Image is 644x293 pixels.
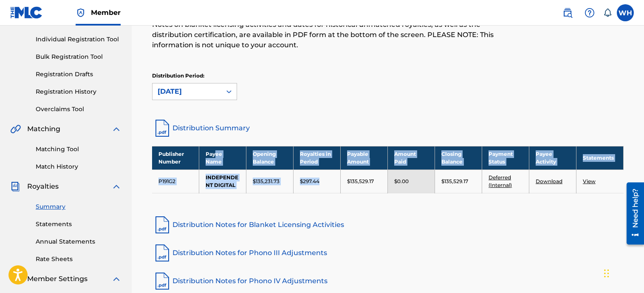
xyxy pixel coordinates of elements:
[152,146,199,169] th: Publisher Number
[585,8,595,18] img: help
[111,124,121,134] img: expand
[36,87,121,96] a: Registration History
[347,178,374,185] p: $135,529.17
[27,181,59,192] span: Royalties
[36,220,121,229] a: Statements
[253,178,280,185] p: $135,231.73
[158,86,216,97] div: [DATE]
[36,255,121,264] a: Rate Sheets
[152,169,199,193] td: P191G2
[152,118,172,138] img: distribution-summary-pdf
[482,146,529,169] th: Payment Status
[559,4,576,21] a: Public Search
[152,271,172,291] img: pdf
[10,181,20,192] img: Royalties
[536,178,562,184] a: Download
[111,274,121,284] img: expand
[36,145,121,154] a: Matching Tool
[602,252,644,293] iframe: Chat Widget
[36,35,121,44] a: Individual Registration Tool
[583,178,596,184] a: View
[27,274,88,284] span: Member Settings
[10,124,21,134] img: Matching
[152,20,515,50] p: Notes on blanket licensing activities and dates for historical unmatched royalties, as well as th...
[620,179,644,248] iframe: Resource Center
[152,271,624,291] a: Distribution Notes for Phono IV Adjustments
[152,215,172,235] img: pdf
[246,146,294,169] th: Opening Balance
[603,9,612,17] div: Notifications
[111,181,121,192] img: expand
[388,146,435,169] th: Amount Paid
[199,169,246,193] td: INDEPENDENT DIGITAL
[152,72,237,80] p: Distribution Period:
[27,124,60,134] span: Matching
[152,215,624,235] a: Distribution Notes for Blanket Licensing Activities
[36,52,121,61] a: Bulk Registration Tool
[576,146,623,169] th: Statements
[36,162,121,171] a: Match History
[152,243,172,263] img: pdf
[435,146,482,169] th: Closing Balance
[152,243,624,263] a: Distribution Notes for Phono III Adjustments
[581,4,598,21] div: Help
[199,146,246,169] th: Payee Name
[76,8,86,18] img: Top Rightsholder
[294,146,341,169] th: Royalties in Period
[562,8,573,18] img: search
[394,178,409,185] p: $0.00
[152,118,624,138] a: Distribution Summary
[604,261,609,286] div: Przeciągnij
[10,6,43,19] img: MLC Logo
[36,70,121,79] a: Registration Drafts
[341,146,388,169] th: Payable Amount
[36,202,121,211] a: Summary
[36,105,121,114] a: Overclaims Tool
[529,146,576,169] th: Payee Activity
[489,174,512,188] a: Deferred (Internal)
[441,178,468,185] p: $135,529.17
[91,8,121,17] span: Member
[300,178,319,185] p: $297.44
[617,4,634,21] div: User Menu
[36,237,121,246] a: Annual Statements
[602,252,644,293] div: Widżet czatu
